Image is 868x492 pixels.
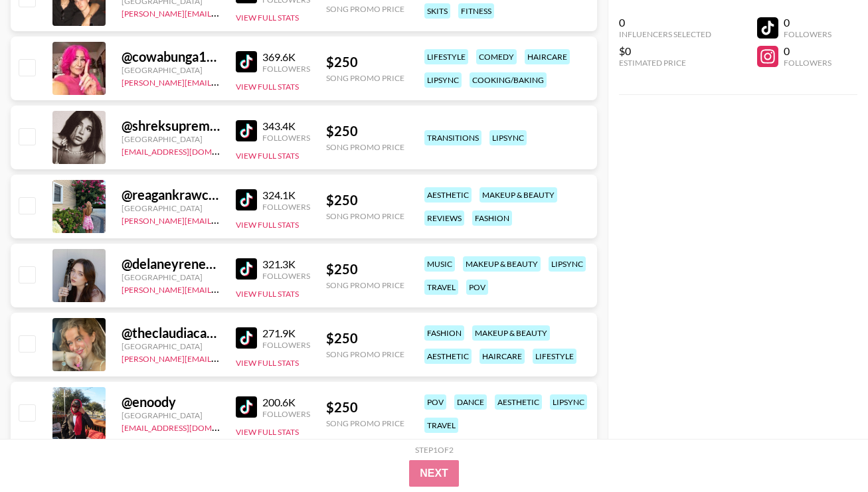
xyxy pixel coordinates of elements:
[122,187,220,203] div: @ reagankrawczyk
[236,13,299,23] button: View Full Stats
[236,396,257,418] img: TikTok
[454,394,487,410] div: dance
[326,123,404,139] div: $ 250
[122,65,220,75] div: [GEOGRAPHIC_DATA]
[784,29,831,39] div: Followers
[415,445,454,455] div: Step 1 of 2
[122,394,220,410] div: @ enoody
[122,420,255,433] a: [EMAIL_ADDRESS][DOMAIN_NAME]
[489,130,527,145] div: lipsync
[479,187,557,203] div: makeup & beauty
[122,118,220,134] div: @ shreksupremacy
[122,75,318,88] a: [PERSON_NAME][EMAIL_ADDRESS][DOMAIN_NAME]
[458,3,494,19] div: fitness
[619,29,711,39] div: Influencers Selected
[784,16,831,29] div: 0
[784,44,831,58] div: 0
[533,349,576,364] div: lifestyle
[476,49,517,64] div: comedy
[326,418,404,428] div: Song Promo Price
[424,256,455,272] div: music
[326,192,404,208] div: $ 250
[424,349,472,364] div: aesthetic
[424,418,458,433] div: travel
[122,341,220,351] div: [GEOGRAPHIC_DATA]
[122,272,220,282] div: [GEOGRAPHIC_DATA]
[326,142,404,152] div: Song Promo Price
[550,394,587,410] div: lipsync
[326,4,404,14] div: Song Promo Price
[122,256,220,272] div: @ delaneyreneemusic
[466,280,488,295] div: pov
[236,258,257,280] img: TikTok
[236,189,257,210] img: TikTok
[122,6,318,19] a: [PERSON_NAME][EMAIL_ADDRESS][DOMAIN_NAME]
[122,282,318,295] a: [PERSON_NAME][EMAIL_ADDRESS][DOMAIN_NAME]
[619,58,711,68] div: Estimated Price
[424,210,464,226] div: reviews
[424,325,464,341] div: fashion
[495,394,542,410] div: aesthetic
[262,396,310,409] div: 200.6K
[424,3,450,19] div: skits
[236,151,299,161] button: View Full Stats
[122,351,381,364] a: [PERSON_NAME][EMAIL_ADDRESS][PERSON_NAME][DOMAIN_NAME]
[463,256,541,272] div: makeup & beauty
[262,50,310,64] div: 369.6K
[472,325,550,341] div: makeup & beauty
[122,213,381,226] a: [PERSON_NAME][EMAIL_ADDRESS][PERSON_NAME][DOMAIN_NAME]
[262,64,310,74] div: Followers
[236,427,299,437] button: View Full Stats
[236,220,299,230] button: View Full Stats
[122,144,255,157] a: [EMAIL_ADDRESS][DOMAIN_NAME]
[122,134,220,144] div: [GEOGRAPHIC_DATA]
[262,409,310,419] div: Followers
[262,327,310,340] div: 271.9K
[424,130,481,145] div: transitions
[326,54,404,70] div: $ 250
[326,73,404,83] div: Song Promo Price
[424,394,446,410] div: pov
[424,49,468,64] div: lifestyle
[479,349,525,364] div: haircare
[784,58,831,68] div: Followers
[525,49,570,64] div: haircare
[472,210,512,226] div: fashion
[262,133,310,143] div: Followers
[236,51,257,72] img: TikTok
[424,280,458,295] div: travel
[424,187,472,203] div: aesthetic
[122,325,220,341] div: @ theclaudiacampbell
[802,426,852,476] iframe: Drift Widget Chat Controller
[549,256,586,272] div: lipsync
[236,358,299,368] button: View Full Stats
[326,349,404,359] div: Song Promo Price
[326,211,404,221] div: Song Promo Price
[262,120,310,133] div: 343.4K
[470,72,547,88] div: cooking/baking
[262,258,310,271] div: 321.3K
[326,261,404,278] div: $ 250
[122,48,220,65] div: @ cowabunga1966_
[424,72,462,88] div: lipsync
[262,202,310,212] div: Followers
[619,44,711,58] div: $0
[122,203,220,213] div: [GEOGRAPHIC_DATA]
[409,460,459,487] button: Next
[236,82,299,92] button: View Full Stats
[236,289,299,299] button: View Full Stats
[262,340,310,350] div: Followers
[236,120,257,141] img: TikTok
[236,327,257,349] img: TikTok
[326,280,404,290] div: Song Promo Price
[619,16,711,29] div: 0
[122,410,220,420] div: [GEOGRAPHIC_DATA]
[326,330,404,347] div: $ 250
[262,189,310,202] div: 324.1K
[326,399,404,416] div: $ 250
[262,271,310,281] div: Followers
